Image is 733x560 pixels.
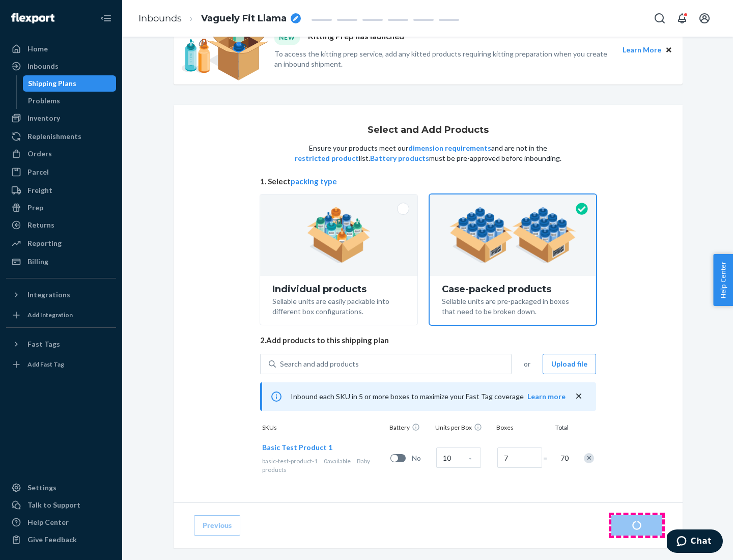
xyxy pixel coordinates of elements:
button: Help Center [713,254,733,306]
button: Basic Test Product 1 [262,442,332,453]
div: Shipping Plans [28,78,76,89]
a: Returns [6,217,116,233]
a: Billing [6,254,116,270]
div: Reporting [27,238,62,248]
iframe: Opens a widget where you can chat to one of our agents [667,529,723,555]
button: Close Navigation [96,8,116,29]
button: packing type [291,176,337,187]
img: case-pack.59cecea509d18c883b923b81aeac6d0b.png [449,207,576,263]
div: Remove Item [584,453,594,463]
div: Parcel [27,167,49,177]
span: basic-test-product-1 [262,457,318,465]
span: 2. Add products to this shipping plan [260,335,596,346]
p: Ensure your products meet our and are not in the list. must be pre-approved before inbounding. [294,143,562,163]
div: Home [27,44,48,54]
ol: breadcrumbs [130,4,309,34]
div: Problems [28,96,60,106]
button: Close [663,44,674,55]
a: Inbounds [6,58,116,74]
span: 0 available [324,457,351,465]
div: Search and add products [280,359,359,369]
a: Prep [6,200,116,216]
a: Reporting [6,235,116,251]
img: Flexport logo [11,13,54,23]
a: Parcel [6,164,116,180]
button: restricted product [295,153,359,163]
h1: Select and Add Products [368,125,489,135]
a: Inbounds [138,13,182,24]
button: Open account menu [694,8,715,29]
div: Talk to Support [27,500,80,510]
button: Previous [194,515,240,536]
a: Help Center [6,514,116,530]
a: Inventory [6,110,116,126]
div: Give Feedback [27,535,77,545]
a: Problems [23,93,117,109]
div: Baby products [262,457,386,474]
p: Kitting Prep has launched [308,31,404,44]
div: Prep [27,203,43,213]
div: Sellable units are easily packable into different box configurations. [272,294,405,317]
button: Integrations [6,287,116,303]
a: Add Fast Tag [6,356,116,373]
div: Replenishments [27,131,81,142]
button: Battery products [370,153,429,163]
div: Add Integration [27,311,73,319]
button: Give Feedback [6,531,116,548]
div: Inventory [27,113,60,123]
input: Number of boxes [497,447,542,468]
div: Sellable units are pre-packaged in boxes that need to be broken down. [442,294,584,317]
span: = [543,453,553,463]
div: Orders [27,149,52,159]
p: To access the kitting prep service, add any kitted products requiring kitting preparation when yo... [274,49,613,69]
button: dimension requirements [408,143,491,153]
div: Individual products [272,284,405,294]
input: Case Quantity [436,447,481,468]
a: Orders [6,146,116,162]
a: Replenishments [6,128,116,145]
button: Open notifications [672,8,692,29]
button: close [574,391,584,402]
div: Add Fast Tag [27,360,64,369]
div: Total [545,423,571,434]
div: Help Center [27,517,69,527]
span: 1. Select [260,176,596,187]
div: Case-packed products [442,284,584,294]
div: Settings [27,483,57,493]
a: Freight [6,182,116,199]
div: NEW [274,31,300,44]
button: Upload file [543,354,596,374]
span: No [412,453,432,463]
button: Open Search Box [650,8,670,29]
span: or [524,359,530,369]
div: Battery [387,423,433,434]
div: SKUs [260,423,387,434]
button: Fast Tags [6,336,116,352]
div: Inbound each SKU in 5 or more boxes to maximize your Fast Tag coverage [260,382,596,411]
span: Vaguely Fit Llama [201,12,287,25]
button: Talk to Support [6,497,116,513]
button: Learn more [527,391,566,402]
img: individual-pack.facf35554cb0f1810c75b2bd6df2d64e.png [307,207,371,263]
div: Fast Tags [27,339,60,349]
span: 70 [558,453,569,463]
div: Returns [27,220,54,230]
div: Freight [27,185,52,195]
a: Shipping Plans [23,75,117,92]
a: Settings [6,480,116,496]
span: Basic Test Product 1 [262,443,332,452]
div: Billing [27,257,48,267]
div: Inbounds [27,61,59,71]
button: Learn More [623,44,661,55]
div: Boxes [494,423,545,434]
a: Add Integration [6,307,116,323]
div: Units per Box [433,423,494,434]
div: Integrations [27,290,70,300]
a: Home [6,41,116,57]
